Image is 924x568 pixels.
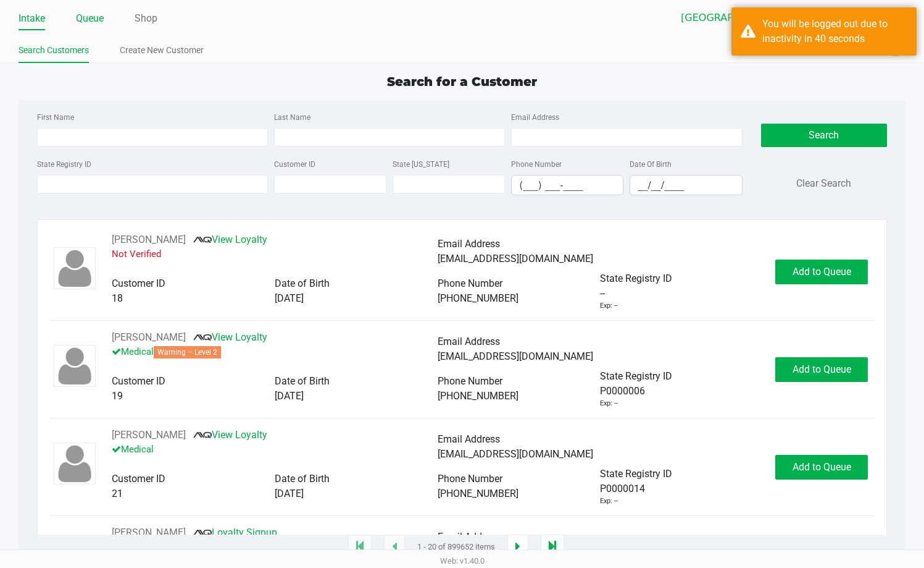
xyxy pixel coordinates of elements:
[600,370,672,382] span: State Registry ID
[112,488,123,499] span: 21
[193,429,267,441] a: View Loyalty
[112,443,438,457] p: Medical
[775,260,868,284] button: Add to Queue
[438,375,502,387] span: Phone Number
[761,124,888,147] button: Search
[438,238,500,250] span: Email Address
[112,247,438,261] p: Not Verified
[438,336,500,347] span: Email Address
[384,535,405,559] app-submit-button: Previous
[387,74,537,89] span: Search for a Customer
[112,428,186,443] button: See customer info
[438,448,593,460] span: [EMAIL_ADDRESS][DOMAIN_NAME]
[600,384,645,399] span: P0000006
[112,232,186,247] button: See customer info
[793,461,851,473] span: Add to Queue
[512,176,623,195] input: Format: (999) 999-9999
[809,7,826,29] button: Select
[438,350,593,362] span: [EMAIL_ADDRESS][DOMAIN_NAME]
[275,390,304,402] span: [DATE]
[796,176,851,191] button: Clear Search
[154,346,221,358] span: Warning – Level 2
[193,331,267,343] a: View Loyalty
[135,10,157,27] a: Shop
[76,10,104,27] a: Queue
[681,11,801,25] span: [GEOGRAPHIC_DATA]
[630,159,672,170] label: Date Of Birth
[275,473,330,485] span: Date of Birth
[275,278,330,289] span: Date of Birth
[417,541,495,553] span: 1 - 20 of 899652 items
[275,292,304,304] span: [DATE]
[275,488,304,499] span: [DATE]
[37,159,91,170] label: State Registry ID
[440,556,485,566] span: Web: v1.40.0
[37,112,74,123] label: First Name
[112,330,186,345] button: See customer info
[600,301,618,312] div: Exp: --
[112,525,186,540] button: See customer info
[507,535,528,559] app-submit-button: Next
[19,43,89,58] a: Search Customers
[274,159,315,170] label: Customer ID
[775,357,868,382] button: Add to Queue
[112,292,123,304] span: 18
[438,488,518,499] span: [PHONE_NUMBER]
[112,390,123,402] span: 19
[600,286,605,301] span: --
[120,43,204,58] a: Create New Customer
[112,345,438,359] p: Medical
[438,473,502,485] span: Phone Number
[438,292,518,304] span: [PHONE_NUMBER]
[112,473,165,485] span: Customer ID
[438,531,500,543] span: Email Address
[793,363,851,375] span: Add to Queue
[275,375,330,387] span: Date of Birth
[600,399,618,409] div: Exp: --
[775,455,868,480] button: Add to Queue
[19,10,45,27] a: Intake
[600,468,672,480] span: State Registry ID
[438,278,502,289] span: Phone Number
[193,527,277,538] a: Loyalty Signup
[630,176,741,195] input: Format: MM/DD/YYYY
[438,433,500,445] span: Email Address
[438,253,593,265] span: [EMAIL_ADDRESS][DOMAIN_NAME]
[112,278,165,289] span: Customer ID
[600,481,645,496] span: P0000014
[600,273,672,284] span: State Registry ID
[112,375,165,387] span: Customer ID
[511,112,559,123] label: Email Address
[274,112,310,123] label: Last Name
[348,535,372,559] app-submit-button: Move to first page
[600,496,618,507] div: Exp: --
[793,266,851,278] span: Add to Queue
[193,234,267,245] a: View Loyalty
[762,17,907,46] div: You will be logged out due to inactivity in 40 seconds
[511,159,562,170] label: Phone Number
[511,175,623,195] kendo-maskedtextbox: Format: (999) 999-9999
[541,535,564,559] app-submit-button: Move to last page
[438,390,518,402] span: [PHONE_NUMBER]
[630,175,742,195] kendo-maskedtextbox: Format: MM/DD/YYYY
[393,159,449,170] label: State [US_STATE]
